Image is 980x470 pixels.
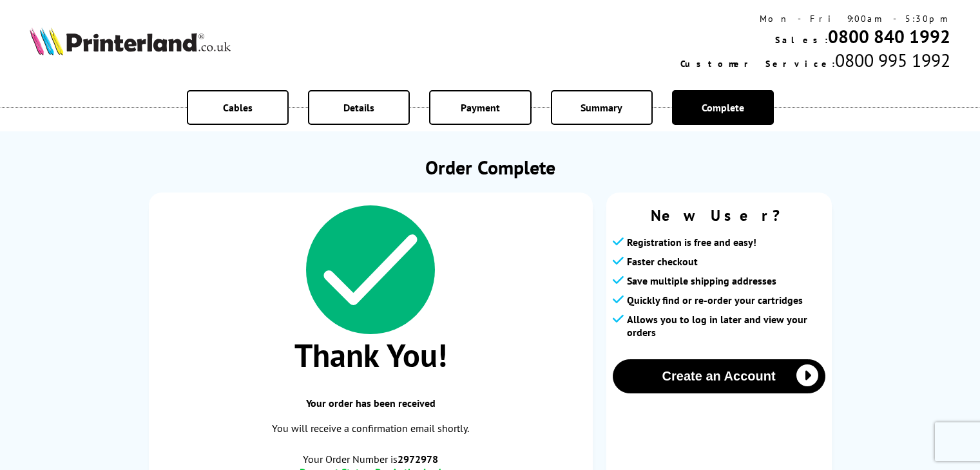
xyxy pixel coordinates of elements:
[162,420,580,437] p: You will receive a confirmation email shortly.
[343,101,374,114] span: Details
[627,294,803,306] span: Quickly find or re-order your cartridges
[627,313,825,339] span: Allows you to log in later and view your orders
[680,13,950,24] div: Mon - Fri 9:00am - 5:30pm
[461,101,500,114] span: Payment
[581,101,622,114] span: Summary
[162,397,580,409] span: Your order has been received
[223,101,253,114] span: Cables
[162,453,580,465] span: Your Order Number is
[680,58,835,70] span: Customer Service:
[613,205,825,225] span: New User?
[702,101,744,114] span: Complete
[627,274,776,287] span: Save multiple shipping addresses
[613,359,825,393] button: Create an Account
[30,27,231,55] img: Printerland Logo
[775,34,828,46] span: Sales:
[835,48,950,72] span: 0800 995 1992
[828,24,950,48] a: 0800 840 1992
[398,453,438,465] b: 2972978
[162,334,580,376] span: Thank You!
[627,255,698,268] span: Faster checkout
[627,236,756,249] span: Registration is free and easy!
[149,155,832,180] h1: Order Complete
